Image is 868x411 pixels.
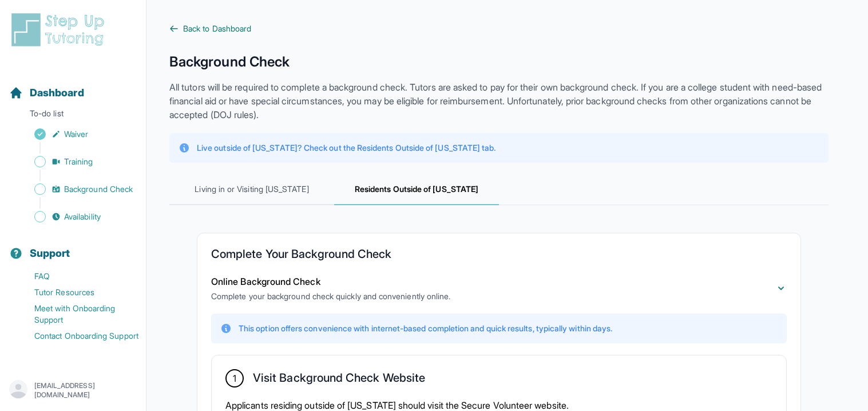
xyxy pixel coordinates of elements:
[253,371,425,389] h2: Visit Background Check Website
[9,181,146,197] a: Background Check
[211,275,787,302] button: Online Background CheckComplete your background check quickly and conveniently online.
[197,142,496,154] p: Live outside of [US_STATE]? Check out the Residents Outside of [US_STATE] tab.
[169,174,334,205] span: Living in or Visiting [US_STATE]
[211,291,450,302] p: Complete your background check quickly and conveniently online.
[239,323,612,334] p: This option offers convenience with internet-based completion and quick results, typically within...
[9,85,84,101] a: Dashboard
[9,154,146,170] a: Training
[169,174,829,205] nav: Tabs
[30,85,84,101] span: Dashboard
[211,276,320,287] span: Online Background Check
[169,23,829,34] a: Back to Dashboard
[30,245,70,261] span: Support
[211,247,787,265] h2: Complete Your Background Check
[9,209,146,225] a: Availability
[64,183,133,195] span: Background Check
[5,108,141,124] p: To-do list
[169,80,829,122] p: All tutors will be required to complete a background check. Tutors are asked to pay for their own...
[183,23,251,34] span: Back to Dashboard
[9,284,146,300] a: Tutor Resources
[64,211,101,222] span: Availability
[9,126,146,142] a: Waiver
[9,380,137,401] button: [EMAIL_ADDRESS][DOMAIN_NAME]
[5,66,141,105] button: Dashboard
[9,328,146,344] a: Contact Onboarding Support
[64,128,88,140] span: Waiver
[9,11,111,48] img: logo
[5,227,141,266] button: Support
[9,300,146,328] a: Meet with Onboarding Support
[334,174,499,205] span: Residents Outside of [US_STATE]
[233,371,236,385] span: 1
[169,53,829,71] h1: Background Check
[9,268,146,284] a: FAQ
[34,381,137,400] p: [EMAIL_ADDRESS][DOMAIN_NAME]
[64,156,93,167] span: Training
